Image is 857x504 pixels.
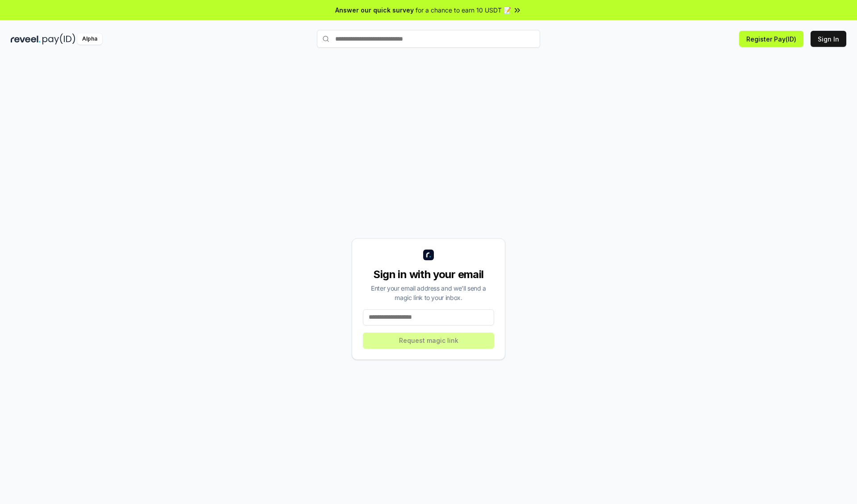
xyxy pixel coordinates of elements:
div: Enter your email address and we’ll send a magic link to your inbox. [363,283,494,302]
img: reveel_dark [11,33,41,45]
span: Answer our quick survey [335,5,414,15]
span: for a chance to earn 10 USDT 📝 [416,5,511,15]
img: pay_id [42,33,75,45]
div: Alpha [77,33,102,45]
button: Register Pay(ID) [739,31,803,47]
button: Sign In [811,31,846,47]
div: Sign in with your email [363,267,494,282]
img: logo_small [423,250,434,260]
